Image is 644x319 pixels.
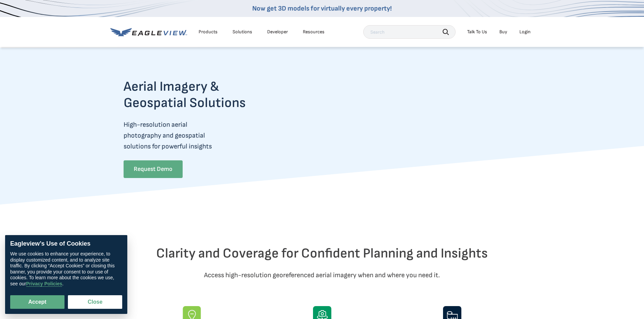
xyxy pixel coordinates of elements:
h2: Clarity and Coverage for Confident Planning and Insights [124,245,521,262]
input: Search [363,25,456,39]
div: Products [199,29,218,35]
a: Now get 3D models for virtually every property! [252,4,392,13]
div: Solutions [233,29,252,35]
button: Close [68,295,122,309]
p: High-resolution aerial photography and geospatial solutions for powerful insights [124,119,272,152]
div: Resources [303,29,325,35]
button: Accept [10,295,65,309]
div: We use cookies to enhance your experience, to display customized content, and to analyze site tra... [10,251,122,287]
a: Buy [499,29,507,35]
a: Privacy Policies [26,281,62,287]
div: Eagleview’s Use of Cookies [10,240,122,248]
h2: Aerial Imagery & Geospatial Solutions [124,78,272,111]
a: Developer [267,29,288,35]
div: Talk To Us [467,29,487,35]
p: Access high-resolution georeferenced aerial imagery when and where you need it. [124,270,521,281]
a: Request Demo [124,160,183,178]
div: Login [519,29,531,35]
